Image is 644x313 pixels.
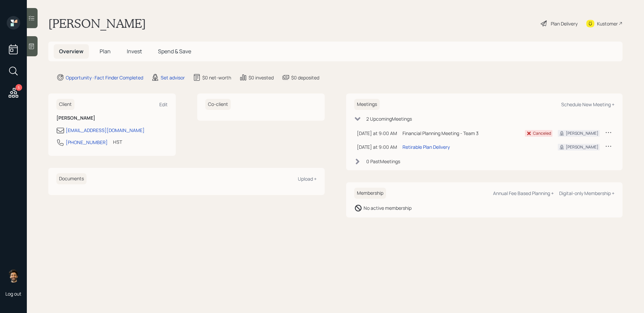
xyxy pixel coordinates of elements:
div: $0 net-worth [202,74,231,81]
div: [PERSON_NAME] [566,144,598,150]
div: 0 Past Meeting s [366,158,400,165]
div: No active membership [364,204,412,211]
h6: Co-client [205,99,231,110]
div: $0 deposited [291,74,319,81]
span: Overview [59,48,84,55]
div: Retirable Plan Delivery [402,143,450,150]
div: 5 [15,84,22,91]
div: Kustomer [597,20,618,27]
div: [EMAIL_ADDRESS][DOMAIN_NAME] [66,127,145,134]
h1: [PERSON_NAME] [48,16,146,31]
h6: Documents [56,173,87,184]
h6: Membership [354,188,386,199]
div: Schedule New Meeting + [561,101,614,108]
div: [DATE] at 9:00 AM [357,143,397,150]
h6: Client [56,99,74,110]
div: [DATE] at 9:00 AM [357,130,397,137]
div: Log out [5,291,21,297]
img: eric-schwartz-headshot.png [7,269,20,283]
h6: Meetings [354,99,380,110]
div: Opportunity · Fact Finder Completed [66,74,143,81]
div: Plan Delivery [551,20,578,27]
div: Set advisor [161,74,185,81]
div: Annual Fee Based Planning + [493,190,554,196]
div: HST [113,138,122,145]
span: Plan [100,48,111,55]
div: 2 Upcoming Meeting s [366,115,412,122]
div: $0 invested [249,74,274,81]
div: Edit [159,101,168,108]
h6: [PERSON_NAME] [56,115,168,121]
div: Upload + [298,176,317,182]
div: Financial Planning Meeting - Team 3 [402,130,520,137]
div: [PHONE_NUMBER] [66,139,108,146]
span: Spend & Save [158,48,191,55]
div: [PERSON_NAME] [566,130,598,136]
div: Canceled [533,130,551,136]
span: Invest [127,48,142,55]
div: Digital-only Membership + [559,190,614,196]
